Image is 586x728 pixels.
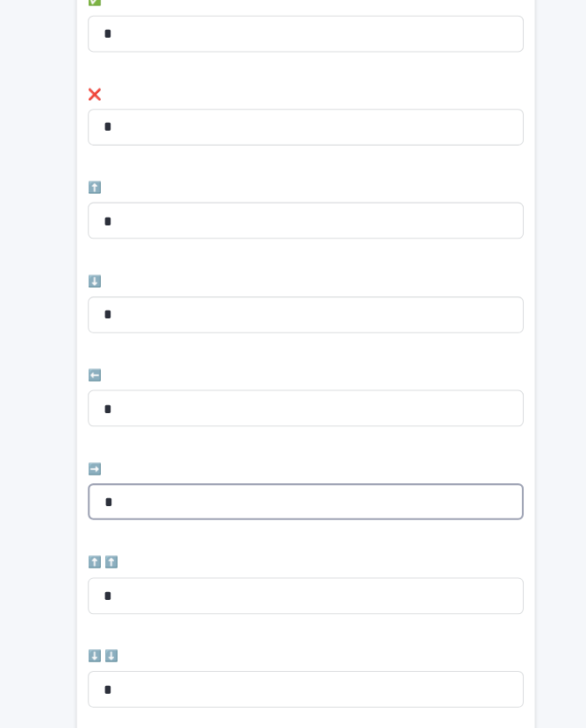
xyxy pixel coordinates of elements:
[84,86,97,96] span: ❌
[84,534,113,545] span: ⬆️ ⬆️
[84,445,97,455] span: ➡️
[84,175,97,186] span: ⬆️
[84,625,113,635] span: ⬇️ ⬇️
[84,714,113,724] span: ⬅️ ⬅️
[84,265,97,275] span: ⬇️
[84,355,97,366] span: ⬅️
